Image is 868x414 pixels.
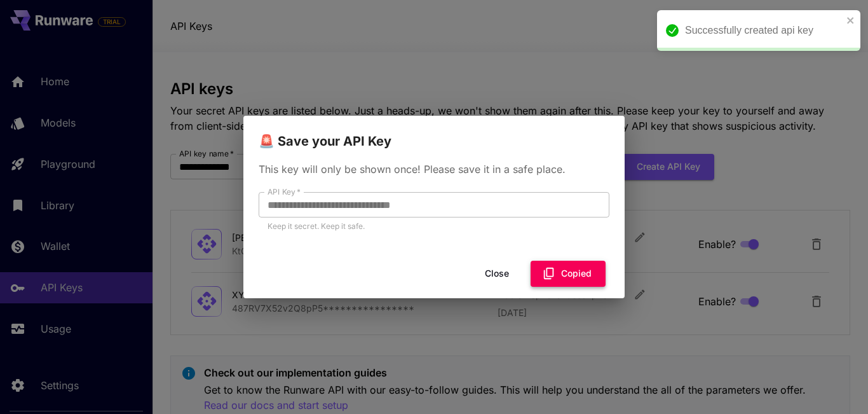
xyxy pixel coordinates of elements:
div: Successfully created api key [685,23,843,38]
label: API Key [268,186,301,197]
button: Copied [531,261,606,287]
h2: 🚨 Save your API Key [243,116,625,151]
p: This key will only be shown once! Please save it in a safe place. [259,162,609,177]
button: Close [468,261,526,287]
button: close [846,15,855,25]
p: Keep it secret. Keep it safe. [268,220,600,233]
